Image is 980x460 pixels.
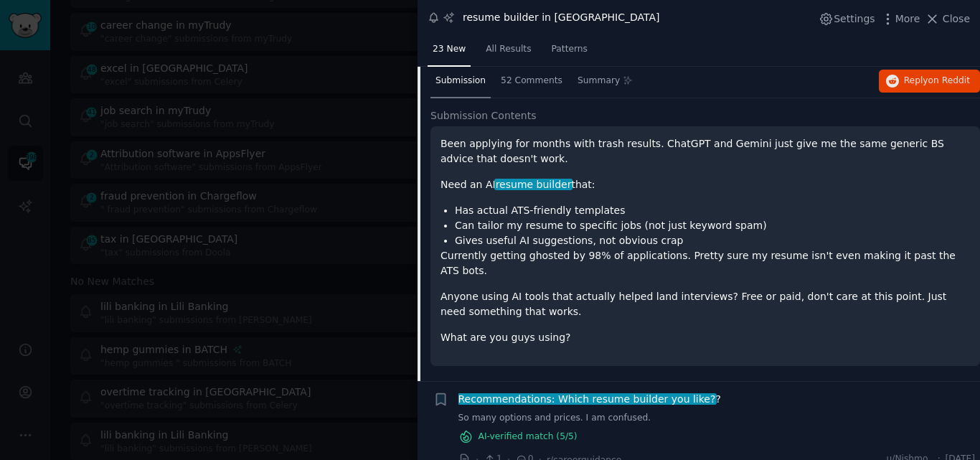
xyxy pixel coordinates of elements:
span: 52 Comments [501,75,562,88]
p: What are you guys using? [440,330,970,345]
span: Close [943,11,970,27]
span: Recommendations: Which resume builder you like? [457,393,717,405]
span: Patterns [552,43,588,56]
p: Anyone using AI tools that actually helped land interviews? Free or paid, don't care at this poin... [440,289,970,319]
div: resume builder in [GEOGRAPHIC_DATA] [463,10,660,25]
span: Submission [435,75,486,88]
a: All Results [481,38,536,67]
span: More [895,11,920,27]
button: More [880,11,920,27]
a: 23 New [428,38,471,67]
span: resume builder [494,179,573,190]
span: Submission Contents [430,108,537,123]
span: Summary [578,75,620,88]
li: Can tailor my resume to specific jobs (not just keyword spam) [455,218,970,233]
p: Been applying for months with trash results. ChatGPT and Gemini just give me the same generic BS ... [440,136,970,166]
button: Replyon Reddit [879,70,980,93]
button: Close [925,11,970,27]
p: Need an AI that: [440,177,970,192]
li: Has actual ATS-friendly templates [455,203,970,218]
button: Settings [819,11,875,27]
span: AI-verified match ( 5 /5) [479,431,578,443]
a: So many options and prices. I am confused. [458,412,976,425]
span: on Reddit [928,75,970,85]
a: Recommendations: Which resume builder you like?? [458,392,721,407]
li: Gives useful AI suggestions, not obvious crap [455,233,970,248]
a: Patterns [547,38,593,67]
span: ? [458,392,721,407]
span: Reply [904,75,970,88]
span: All Results [486,43,531,56]
p: Currently getting ghosted by 98% of applications. Pretty sure my resume isn't even making it past... [440,248,970,278]
span: 23 New [433,43,466,56]
span: Settings [834,11,875,27]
